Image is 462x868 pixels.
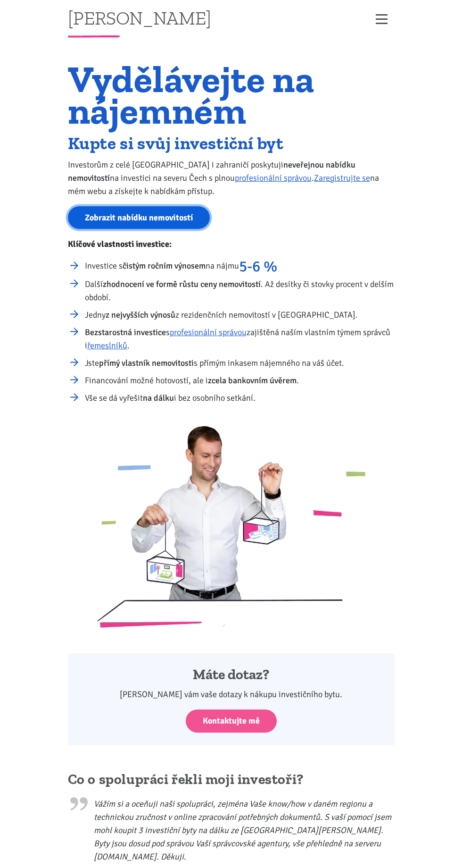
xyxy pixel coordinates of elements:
[68,160,355,183] strong: neveřejnou nabídku nemovitostí
[103,279,261,289] strong: zhodnocení ve formě růstu ceny nemovitostí
[235,173,312,183] a: profesionální správou
[85,308,395,321] li: Jedny z rezidenčních nemovitostí v [GEOGRAPHIC_DATA].
[85,356,395,370] li: Jste s přímým inkasem nájemného na váš účet.
[85,326,395,352] li: s zajištěná naším vlastním týmem správců i .
[369,11,395,27] button: Zobrazit menu
[170,327,247,337] a: profesionální správou
[81,666,382,684] h4: Máte dotaz?
[143,393,174,403] strong: na dálku
[85,327,166,337] strong: Bezstarostná investice
[68,135,395,151] h2: Kupte si svůj investiční byt
[123,261,206,271] strong: čistým ročním výnosem
[99,358,194,368] strong: přímý vlastník nemovitosti
[85,374,395,387] li: Financování možné hotovostí, ale i .
[85,259,395,273] li: Investice s na nájmu
[208,375,297,386] strong: zcela bankovním úvěrem
[314,173,370,183] a: Zaregistrujte se
[68,771,395,789] h2: Co o spolupráci řekli moji investoři?
[68,8,211,27] a: [PERSON_NAME]
[68,237,395,251] p: Klíčové vlastnosti investice:
[85,278,395,304] li: Další . Až desítky či stovky procent v delším období.
[68,206,210,229] a: Zobrazit nabídku nemovitostí
[106,310,175,320] strong: z nejvyšších výnosů
[81,688,382,701] p: [PERSON_NAME] vám vaše dotazy k nákupu investičního bytu.
[239,257,277,276] strong: 5-6 %
[68,158,395,198] p: Investorům z celé [GEOGRAPHIC_DATA] i zahraničí poskytuji na investici na severu Čech s plnou . n...
[87,340,127,351] a: řemeslníků
[186,709,277,733] a: Kontaktujte mě
[68,63,395,126] h1: Vydělávejte na nájemném
[85,391,395,405] li: Vše se dá vyřešit i bez osobního setkání.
